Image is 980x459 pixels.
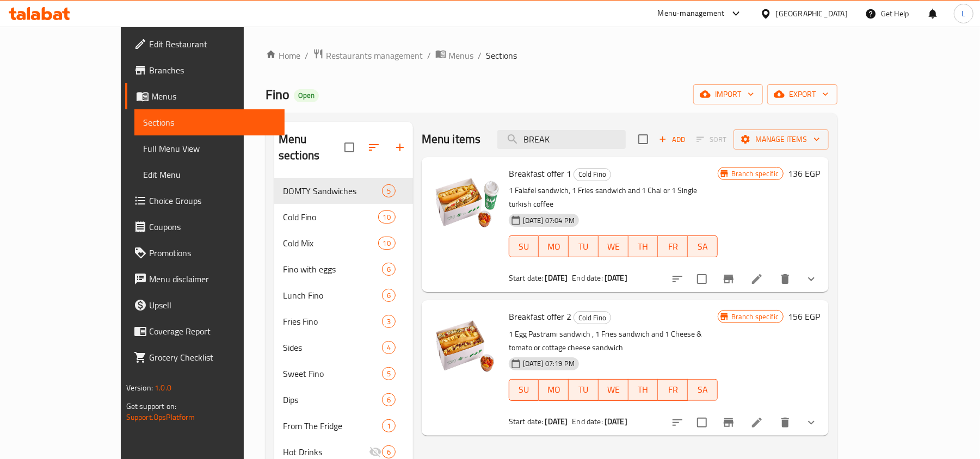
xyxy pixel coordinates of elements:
span: SA [692,382,713,398]
button: Branch-specific-item [716,266,742,292]
span: Cold Fino [283,210,378,224]
span: Select to update [691,268,713,290]
span: 4 [383,343,395,353]
span: Lunch Fino [283,289,382,302]
span: 6 [383,290,395,301]
div: items [382,393,396,406]
span: Cold Mix [283,237,378,250]
div: DOMTY Sandwiches5 [274,178,413,204]
span: 3 [383,317,395,327]
span: Coupons [149,220,276,233]
span: 1 [383,421,395,431]
span: Upsell [149,299,276,312]
div: items [382,419,396,432]
a: Branches [125,57,285,83]
span: MO [543,239,564,255]
div: Sweet Fino5 [274,361,413,387]
button: WE [599,235,628,257]
span: [DATE] 07:19 PM [519,358,579,369]
span: Breakfast offer 1 [509,165,571,182]
a: Full Menu View [134,135,285,162]
span: End date: [572,271,603,285]
button: delete [772,266,798,292]
span: 1.0.0 [155,381,171,395]
div: items [382,289,396,302]
button: SU [509,235,539,257]
span: Full Menu View [143,142,276,155]
button: SA [688,379,718,401]
b: [DATE] [545,414,568,429]
a: Edit Restaurant [125,31,285,57]
div: From The Fridge [283,419,382,432]
div: items [382,367,396,380]
span: Menus [151,90,276,103]
span: Select section [632,128,655,151]
span: Branches [149,64,276,77]
button: TH [628,235,658,257]
button: TU [569,235,599,257]
span: Cold Fino [574,168,611,181]
div: Sides4 [274,334,413,361]
a: Menus [435,48,473,63]
a: Coverage Report [125,318,285,344]
div: DOMTY Sandwiches [283,184,382,197]
span: Branch specific [727,312,783,322]
h6: 136 EGP [788,166,820,181]
button: export [767,84,837,104]
li: / [305,49,309,62]
span: Sweet Fino [283,367,382,380]
div: items [382,445,396,458]
h2: Menu items [422,131,481,147]
a: Restaurants management [313,48,423,63]
a: Choice Groups [125,188,285,214]
div: items [382,184,396,197]
div: Lunch Fino6 [274,282,413,308]
a: Upsell [125,292,285,318]
span: import [702,88,754,101]
button: TU [569,379,599,401]
svg: Show Choices [805,272,818,286]
div: Cold Fino10 [274,204,413,230]
div: Hot Drinks [283,445,369,458]
div: Open [294,89,319,102]
a: Promotions [125,240,285,266]
div: Cold Mix10 [274,230,413,256]
span: Version: [126,381,153,395]
span: 5 [383,186,395,196]
span: Cold Fino [574,312,611,324]
button: show more [798,266,824,292]
b: [DATE] [545,271,568,285]
span: Menus [448,49,473,62]
a: Menus [125,83,285,109]
span: FR [662,382,683,398]
span: 10 [379,238,395,249]
span: 6 [383,264,395,275]
div: [GEOGRAPHIC_DATA] [776,8,848,20]
button: TH [628,379,658,401]
span: [DATE] 07:04 PM [519,215,579,226]
a: Sections [134,109,285,135]
span: WE [603,239,624,255]
button: WE [599,379,628,401]
div: Sides [283,341,382,354]
a: Edit Menu [134,162,285,188]
span: Coverage Report [149,325,276,338]
button: delete [772,410,798,436]
span: Open [294,91,319,100]
span: Fries Fino [283,315,382,328]
span: Branch specific [727,169,783,179]
span: Choice Groups [149,194,276,207]
span: SU [514,382,535,398]
a: Grocery Checklist [125,344,285,370]
span: Edit Menu [143,168,276,181]
span: TH [633,382,654,398]
span: Add item [655,131,689,148]
span: Dips [283,393,382,406]
div: Cold Fino [574,311,611,324]
a: Support.OpsPlatform [126,410,195,424]
span: export [776,88,829,101]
